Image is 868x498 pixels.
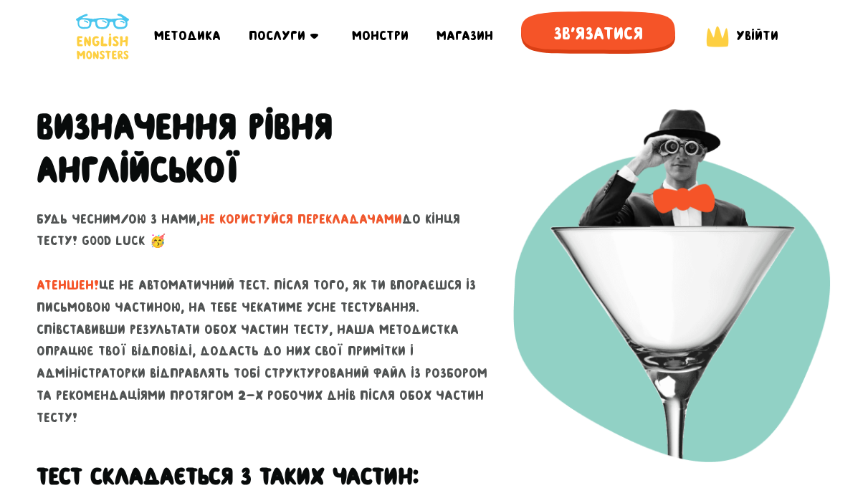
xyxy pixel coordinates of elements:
img: English Monsters test paid [513,89,832,462]
img: English Monsters login [703,23,732,50]
a: Зв'язатися [521,11,675,61]
span: Увійти [736,29,778,43]
h3: Тест складається з таких частин: [37,462,832,491]
span: не користуйся перекладачами [200,212,402,226]
span: АТЕНШЕН! [37,278,99,292]
span: Зв'язатися [521,11,675,56]
img: English Monsters [76,14,129,59]
p: Будь чесним/ою з нами, до кінця тесту! Good luck 🥳 Це не автоматичний тест. Після того, як ти впо... [37,209,492,429]
h1: Визначення рівня англійської [37,105,492,191]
